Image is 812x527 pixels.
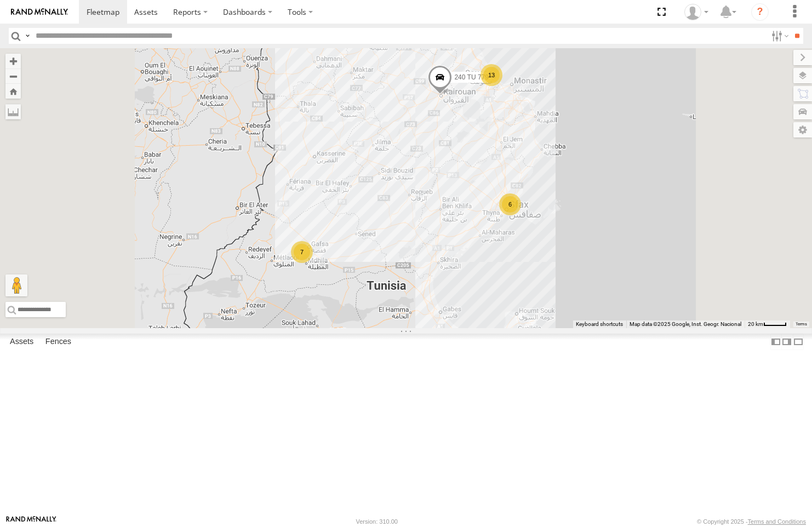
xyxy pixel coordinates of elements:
[748,321,763,327] span: 20 km
[11,8,68,16] img: rand-logo.svg
[5,104,21,119] label: Measure
[5,68,21,84] button: Zoom out
[5,274,27,296] button: Drag Pegman onto the map to open Street View
[781,334,792,350] label: Dock Summary Table to the Right
[23,28,32,44] label: Search Query
[291,241,313,263] div: 7
[4,334,39,350] label: Assets
[576,320,623,328] button: Keyboard shortcuts
[681,4,712,20] div: Nejah Benkhalifa
[40,334,77,350] label: Fences
[454,73,489,81] span: 240 TU 779
[748,518,806,525] a: Terms and Conditions
[356,518,398,525] div: Version: 310.00
[745,320,790,328] button: Map Scale: 20 km per 39 pixels
[5,54,21,68] button: Zoom in
[793,122,812,138] label: Map Settings
[751,3,769,21] i: ?
[481,64,502,86] div: 13
[630,321,741,327] span: Map data ©2025 Google, Inst. Geogr. Nacional
[767,28,791,44] label: Search Filter Options
[6,516,56,527] a: Visit our Website
[697,518,806,525] div: © Copyright 2025 -
[796,322,807,326] a: Terms (opens in new tab)
[793,334,804,350] label: Hide Summary Table
[499,193,521,215] div: 6
[5,84,21,99] button: Zoom Home
[770,334,781,350] label: Dock Summary Table to the Left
